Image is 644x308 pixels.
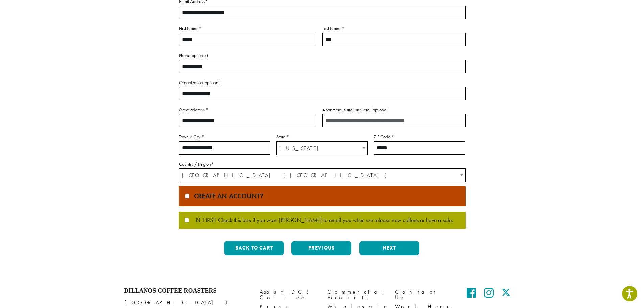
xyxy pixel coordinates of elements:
label: First Name [179,24,316,33]
label: Street address [179,105,316,114]
a: About DCR Coffee [260,287,317,302]
span: Missouri [277,142,367,155]
input: Create an account? [185,194,189,198]
h4: Dillanos Coffee Roasters [124,287,249,295]
input: BE FIRST! Check this box if you want [PERSON_NAME] to email you when we release new coffees or ha... [185,218,189,222]
label: ZIP Code [374,133,465,141]
span: (optional) [203,79,221,86]
span: (optional) [190,52,208,58]
span: United States (US) [179,169,465,182]
span: Create an account? [191,192,263,200]
label: Town / City [179,133,270,141]
button: Next [359,241,419,255]
button: Back to cart [224,241,284,255]
label: Organization [179,78,466,87]
span: Country / Region [179,168,466,182]
label: Last Name [322,24,466,33]
button: Previous [291,241,351,255]
a: Commercial Accounts [327,287,385,302]
label: State [276,133,368,141]
a: Contact Us [395,287,452,302]
span: (optional) [371,106,389,113]
span: BE FIRST! Check this box if you want [PERSON_NAME] to email you when we release new coffees or ha... [189,217,453,223]
span: State [276,141,368,155]
label: Apartment, suite, unit, etc. [322,105,466,114]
